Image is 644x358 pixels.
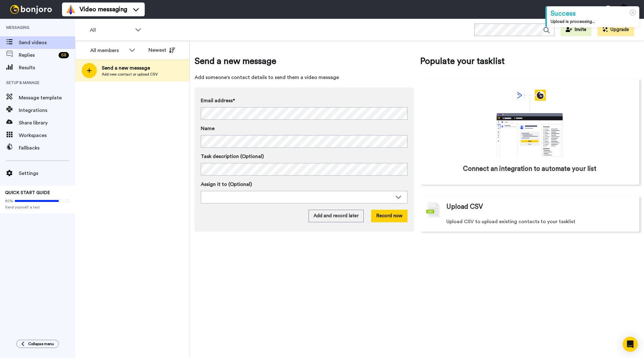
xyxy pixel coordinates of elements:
[201,153,408,160] label: Task description (Optional)
[19,51,56,59] span: Replies
[623,337,638,352] div: Open Intercom Messenger
[19,132,75,139] span: Workspaces
[483,90,577,158] div: animation
[420,55,639,67] span: Populate your tasklist
[19,144,75,152] span: Fallbacks
[446,202,483,212] span: Upload CSV
[144,44,180,56] button: Newest
[551,9,636,18] div: Success
[201,125,215,132] span: Name
[201,181,408,188] label: Assign it to (Optional)
[446,218,575,225] span: Upload CSV to upload existing contacts to your tasklist
[551,18,636,25] div: Upload is processing...
[598,24,634,36] button: Upgrade
[66,4,76,14] img: vm-color.svg
[59,52,69,58] div: 68
[195,55,414,67] span: Send a new message
[8,5,55,14] img: bj-logo-header-white.svg
[371,210,408,222] button: Record now
[80,5,127,14] span: Video messaging
[195,74,414,81] span: Add someone's contact details to send them a video message
[5,205,70,210] span: Send yourself a test
[561,24,591,36] button: Invite
[309,210,364,222] button: Add and record later
[90,47,126,54] div: All members
[90,26,132,34] span: All
[5,198,13,203] span: 80%
[201,97,408,104] label: Email address*
[102,72,158,77] span: Add new contact or upload CSV
[463,164,596,174] span: Connect an integration to automate your list
[19,170,75,177] span: Settings
[28,341,54,346] span: Collapse menu
[426,202,440,218] img: csv-grey.png
[19,107,75,114] span: Integrations
[102,64,158,72] span: Send a new message
[19,39,75,46] span: Send videos
[19,94,75,102] span: Message template
[5,191,50,195] span: QUICK START GUIDE
[19,64,75,71] span: Results
[16,340,59,348] button: Collapse menu
[19,119,75,127] span: Share library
